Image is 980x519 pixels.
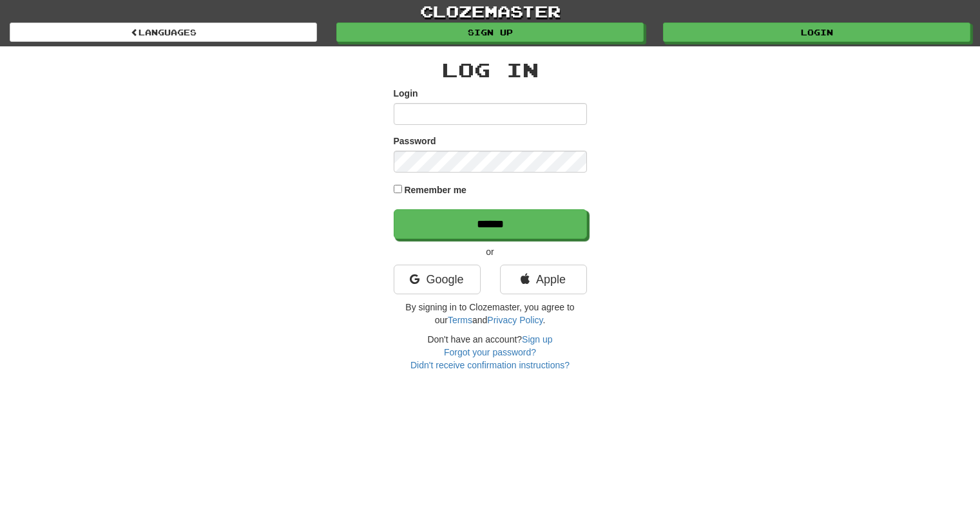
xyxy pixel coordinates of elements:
label: Remember me [404,184,466,196]
a: Sign up [336,23,644,42]
a: Didn't receive confirmation instructions? [410,360,570,370]
a: Forgot your password? [444,347,536,357]
a: Privacy Policy [487,315,543,325]
p: or [394,245,587,258]
a: Sign up [522,334,552,344]
h2: Log In [394,59,587,80]
a: Google [394,265,481,294]
a: Terms [448,315,472,325]
a: Login [663,23,970,42]
label: Login [394,87,418,100]
a: Apple [500,265,587,294]
div: Don't have an account? [394,333,587,372]
a: Languages [10,23,317,42]
label: Password [394,135,436,147]
p: By signing in to Clozemaster, you agree to our and . [394,301,587,326]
